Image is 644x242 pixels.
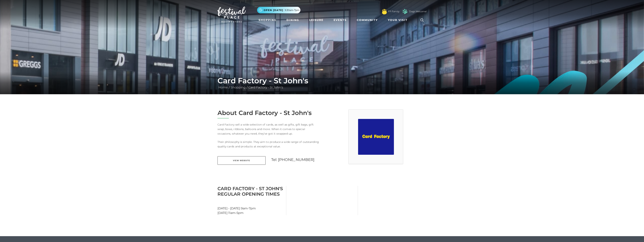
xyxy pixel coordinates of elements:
h3: Card Factory - St John's Regular Opening Times [217,186,283,197]
a: View Website [217,156,266,165]
a: Your Visit [386,17,411,24]
a: Card Factory - St John's [247,86,284,89]
a: FP Family [388,10,399,13]
p: Their philosophy is simple. They aim to produce a wide range of outstanding quality cards and pro... [217,140,319,149]
span: 9.30am-7pm [285,8,299,12]
div: [DATE] - [DATE] 9am-7pm [DATE] 11am-5pm [215,186,286,215]
h2: About Card Factory - St John's [217,109,319,116]
a: Dining [285,17,301,24]
a: Dogs Welcome! [409,10,427,13]
a: Shopping [257,17,278,24]
img: Festival Place Logo [217,7,246,22]
a: Events [332,17,348,24]
a: Community [355,17,379,24]
a: Shopping [230,86,247,89]
span: Open [DATE] [264,8,283,12]
h1: Card Factory - St John's [217,76,427,85]
a: Tel: [PHONE_NUMBER] [271,157,315,162]
p: Card Factory sell a wide selection of cards, as well as gifts, gift bags, gift wrap, bows, ribbon... [217,122,319,136]
span: Your Visit [388,18,407,22]
a: Leisure [308,17,325,24]
a: Home [217,86,229,89]
button: Open [DATE] 9.30am-7pm [257,7,300,13]
div: / / [215,76,430,90]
